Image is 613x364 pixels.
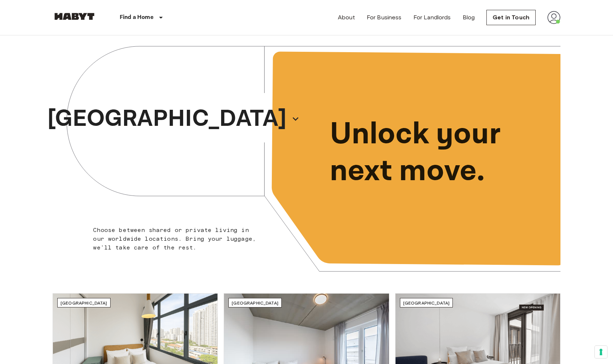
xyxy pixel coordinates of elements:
[232,300,278,306] span: [GEOGRAPHIC_DATA]
[413,13,451,22] a: For Landlords
[47,101,287,136] p: [GEOGRAPHIC_DATA]
[61,300,107,306] span: [GEOGRAPHIC_DATA]
[93,226,261,252] p: Choose between shared or private living in our worldwide locations. Bring your luggage, we'll tak...
[338,13,355,22] a: About
[547,11,560,24] img: avatar
[53,13,96,20] img: Habyt
[463,13,475,22] a: Blog
[486,10,536,25] a: Get in Touch
[330,116,549,190] p: Unlock your next move.
[595,346,607,358] button: Your consent preferences for tracking technologies
[120,13,154,22] p: Find a Home
[403,300,450,306] span: [GEOGRAPHIC_DATA]
[367,13,402,22] a: For Business
[45,99,303,139] button: [GEOGRAPHIC_DATA]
